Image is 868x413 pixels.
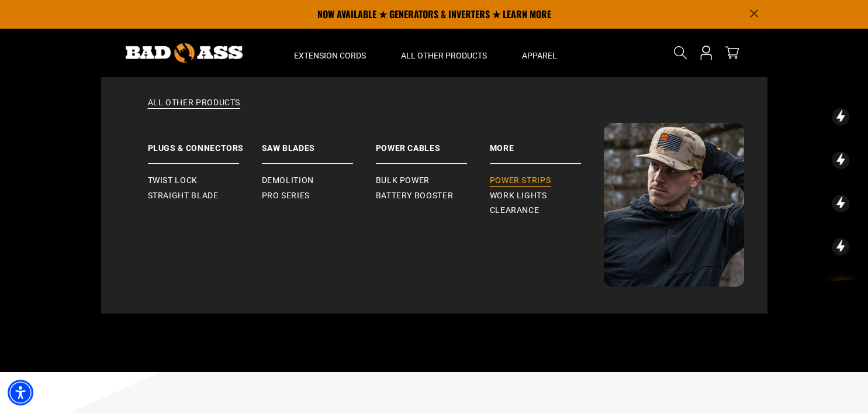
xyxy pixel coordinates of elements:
[522,50,557,61] span: Apparel
[8,380,33,405] div: Accessibility Menu
[490,173,604,188] a: Power Strips
[697,28,715,77] a: Open this option
[262,191,310,201] span: Pro Series
[262,123,376,164] a: Saw Blades
[490,203,604,218] a: Clearance
[376,191,454,201] span: Battery Booster
[126,43,243,63] img: Bad Ass Extension Cords
[376,123,490,164] a: Power Cables
[504,28,575,77] summary: Apparel
[401,50,487,61] span: All Other Products
[490,188,604,204] a: Work Lights
[276,28,383,77] summary: Extension Cords
[294,50,366,61] span: Extension Cords
[376,188,490,204] a: Battery Booster
[262,173,376,188] a: Demolition
[722,46,741,60] a: cart
[262,175,314,186] span: Demolition
[148,123,262,164] a: Plugs & Connectors
[262,188,376,204] a: Pro Series
[148,191,219,201] span: Straight Blade
[148,173,262,188] a: Twist Lock
[148,175,198,186] span: Twist Lock
[490,205,540,216] span: Clearance
[376,173,490,188] a: Bulk Power
[671,43,690,62] summary: Search
[490,191,547,201] span: Work Lights
[490,123,604,164] a: Battery Booster More Power Strips
[490,175,551,186] span: Power Strips
[148,188,262,204] a: Straight Blade
[383,28,504,77] summary: All Other Products
[125,97,744,123] a: All Other Products
[604,123,744,287] img: Bad Ass Extension Cords
[376,175,430,186] span: Bulk Power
